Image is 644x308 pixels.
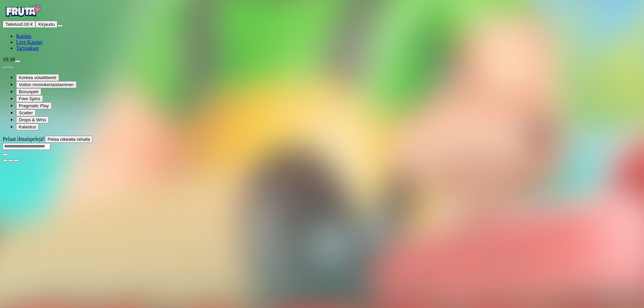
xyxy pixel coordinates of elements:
button: chevron-down icon [8,160,13,162]
button: Bonuspeli [16,88,41,95]
span: Scatter [19,110,33,115]
button: Kalastus [16,123,39,130]
button: Korkea volatiliteetti [16,74,59,81]
a: gift-inverted iconTarjoukset [16,45,39,51]
span: Pragmatic Play [19,103,49,108]
span: Kasino [16,33,31,39]
button: next slide [8,66,13,68]
span: Free Spins [19,96,40,101]
span: Talletus [5,22,20,27]
button: Talletusplus icon0.00 € [3,21,36,28]
a: Fruta [3,15,43,20]
button: Pragmatic Play [16,102,52,109]
span: Drops & Wins [19,117,46,122]
button: live-chat [15,60,20,62]
button: Kirjaudu [36,21,57,28]
div: Pelaat ilmaispelejä! [3,136,641,143]
span: Kalastus [19,124,36,129]
button: fullscreen icon [13,160,19,162]
button: Free Spins [16,95,43,102]
button: menu [57,25,63,27]
button: Scatter [16,109,36,116]
a: poker-chip iconLive Kasino [16,39,43,45]
button: prev slide [3,66,8,68]
nav: Primary [3,3,641,51]
input: Search [3,143,50,150]
img: Fruta [3,3,43,19]
button: Pelaa oikealla rahalla [45,136,93,143]
a: diamond iconKasino [16,33,31,39]
span: Pelaa oikealla rahalla [48,137,90,142]
span: Korkea volatiliteetti [19,75,56,80]
span: Bonuspeli [19,89,39,94]
span: Voiton moninkertaistaminen [19,82,74,87]
button: Drops & Wins [16,116,49,123]
span: 0.00 € [20,22,33,27]
span: Live Kasino [16,39,43,45]
button: close icon [3,160,8,162]
span: 19:38 [3,57,15,62]
span: Kirjaudu [38,22,55,27]
button: Voiton moninkertaistaminen [16,81,76,88]
span: Tarjoukset [16,45,39,51]
button: play icon [3,153,8,156]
